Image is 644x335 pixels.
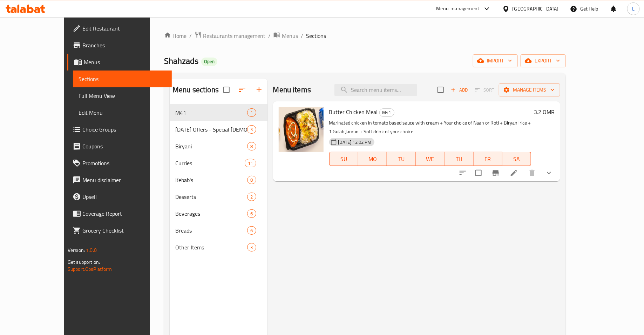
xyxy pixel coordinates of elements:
[329,107,378,117] span: Butter Chicken Meal
[268,32,271,40] li: /
[335,139,374,146] span: [DATE] 12:02 PM
[175,209,247,218] span: Beverages
[248,194,256,200] span: 2
[170,205,267,222] div: Beverages6
[279,107,324,152] img: Butter Chicken Meal
[82,41,166,49] span: Branches
[447,154,470,164] span: TH
[247,142,256,150] div: items
[245,160,256,167] span: 11
[170,155,267,172] div: Curries11
[175,193,247,201] span: Desserts
[474,152,502,166] button: FR
[487,165,504,181] button: Branch-specific-item
[67,188,172,205] a: Upsell
[175,142,247,150] span: Biryani
[164,31,566,40] nav: breadcrumb
[245,159,256,167] div: items
[164,53,198,69] span: Shahzads
[248,126,256,133] span: 3
[479,56,512,65] span: import
[387,152,416,166] button: TU
[247,108,256,117] div: items
[82,159,166,167] span: Promotions
[248,143,256,150] span: 8
[247,125,256,134] div: items
[170,172,267,188] div: Kebab's8
[170,138,267,155] div: Biryani8
[448,85,470,95] span: Add item
[164,32,187,40] a: Home
[175,159,245,167] span: Curries
[473,54,518,67] button: import
[450,86,469,94] span: Add
[436,5,480,13] div: Menu-management
[67,37,172,54] a: Branches
[170,101,267,259] nav: Menu sections
[273,31,298,40] a: Menus
[632,5,635,13] span: L
[189,32,192,40] li: /
[201,59,217,65] span: Open
[234,81,251,98] span: Sort sections
[247,176,256,184] div: items
[248,109,256,116] span: 1
[247,226,256,235] div: items
[476,154,500,164] span: FR
[82,176,166,184] span: Menu disclaimer
[471,166,486,180] span: Select to update
[329,119,531,136] p: Marinated chicken in tomato based sauce with cream + Your choice of Naan or Roti + Biryani rice +...
[172,85,219,95] h2: Menu sections
[526,56,560,65] span: export
[247,243,256,252] div: items
[358,152,387,166] button: MO
[68,264,112,274] a: Support.OpsPlatform
[247,193,256,201] div: items
[79,75,166,83] span: Sections
[67,205,172,222] a: Coverage Report
[79,92,166,100] span: Full Menu View
[67,222,172,239] a: Grocery Checklist
[68,257,100,267] span: Get support on:
[82,209,166,218] span: Coverage Report
[82,193,166,201] span: Upsell
[499,83,560,96] button: Manage items
[524,165,541,181] button: delete
[175,226,247,235] span: Breads
[73,71,172,87] a: Sections
[67,121,172,138] a: Choice Groups
[248,227,256,234] span: 6
[175,108,247,117] span: M41
[306,32,326,40] span: Sections
[219,82,234,97] span: Select all sections
[505,154,528,164] span: SA
[175,176,247,184] span: Kebab's
[416,152,445,166] button: WE
[332,154,355,164] span: SU
[390,154,413,164] span: TU
[273,85,311,95] h2: Menu items
[334,84,417,96] input: search
[248,177,256,183] span: 8
[251,81,267,98] button: Add section
[82,24,166,33] span: Edit Restaurant
[419,154,442,164] span: WE
[513,5,559,13] div: [GEOGRAPHIC_DATA]
[86,246,97,255] span: 1.0.0
[248,210,256,217] span: 6
[301,32,303,40] li: /
[247,209,256,218] div: items
[329,152,358,166] button: SU
[448,85,470,95] button: Add
[545,169,553,177] svg: Show Choices
[361,154,384,164] span: MO
[170,104,267,121] div: M411
[170,239,267,256] div: Other Items3
[502,152,531,166] button: SA
[84,58,166,66] span: Menus
[521,54,566,67] button: export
